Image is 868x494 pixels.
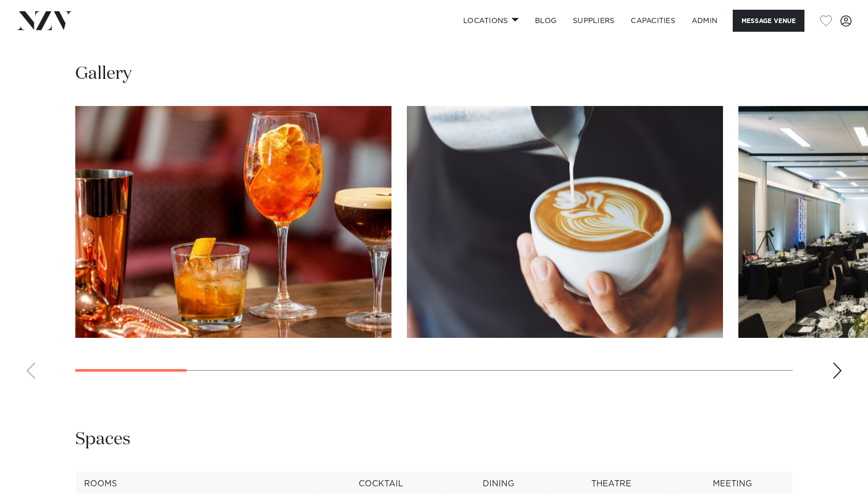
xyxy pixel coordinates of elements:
a: SUPPLIERS [565,10,623,32]
img: nzv-logo.png [16,11,72,30]
a: Capacities [623,10,684,32]
swiper-slide: 1 / 14 [75,106,391,338]
a: Locations [455,10,527,32]
a: ADMIN [684,10,726,32]
a: BLOG [527,10,565,32]
h2: Spaces [75,428,131,451]
swiper-slide: 2 / 14 [407,106,723,338]
h2: Gallery [75,62,132,85]
button: Message Venue [733,10,804,32]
